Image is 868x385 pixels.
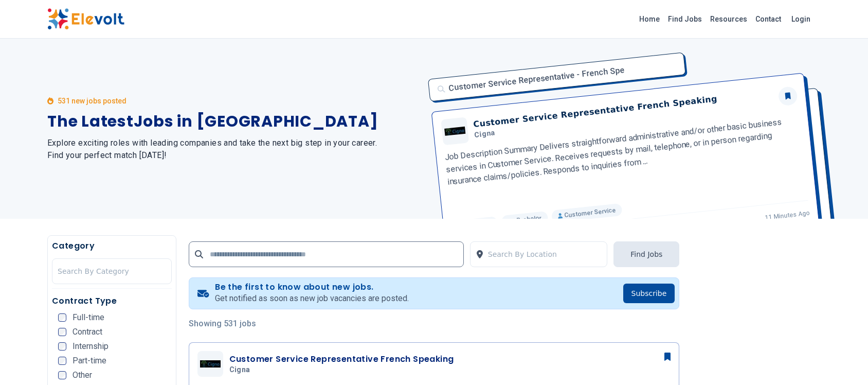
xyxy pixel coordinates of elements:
[58,313,66,322] input: Full-time
[58,371,66,379] input: Other
[635,11,664,27] a: Home
[623,284,675,303] button: Subscribe
[664,11,706,27] a: Find Jobs
[47,112,422,131] h1: The Latest Jobs in [GEOGRAPHIC_DATA]
[58,96,126,106] p: 531 new jobs posted
[58,328,66,336] input: Contract
[47,137,422,162] h2: Explore exciting roles with leading companies and take the next big step in your career. Find you...
[47,8,124,30] img: Elevolt
[613,241,679,267] button: Find Jobs
[73,328,102,336] span: Contract
[215,282,409,292] h4: Be the first to know about new jobs.
[785,9,817,29] a: Login
[73,313,104,322] span: Full-time
[52,240,172,252] h5: Category
[52,295,172,307] h5: Contract Type
[58,342,66,351] input: Internship
[73,371,92,379] span: Other
[58,357,66,365] input: Part-time
[73,357,106,365] span: Part-time
[706,11,751,27] a: Resources
[229,353,454,365] h3: Customer Service Representative French Speaking
[215,292,409,305] p: Get notified as soon as new job vacancies are posted.
[73,342,109,351] span: Internship
[200,360,221,367] img: Cigna
[189,318,680,330] p: Showing 531 jobs
[229,365,250,375] span: Cigna
[751,11,785,27] a: Contact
